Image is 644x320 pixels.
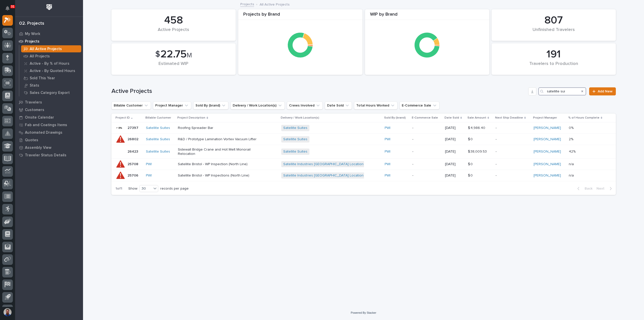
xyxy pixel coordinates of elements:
p: [DATE] [445,150,464,154]
p: - [412,173,441,178]
a: Active - By % of Hours [19,60,83,67]
p: Sold By (brand) [384,115,406,121]
a: All Projects [19,53,83,60]
a: [PERSON_NAME] [534,162,561,166]
a: Satellite Suites [283,150,307,154]
button: Date Sold [325,101,352,110]
a: Satellite Suites [146,150,170,154]
a: Sales Category Export [19,89,83,96]
p: - [412,137,441,141]
p: Roofing Spreader Bar [178,126,266,130]
p: 2% [569,136,574,141]
p: R&D / Prototype Lamination Vortex Vacuum Lifter [178,137,266,141]
a: Satellite Suites [283,126,307,130]
input: Search [538,87,586,95]
a: All Active Projects [19,45,83,52]
p: - [496,162,530,166]
p: n/a [569,161,575,166]
p: Delivery / Work Location(s) [281,115,319,121]
a: PWI [146,162,152,166]
p: E-Commerce Sale [412,115,438,121]
span: $ [155,50,160,59]
p: $ 0 [468,161,474,166]
a: PWI [385,150,390,154]
p: Project Manager [533,115,557,121]
a: My Work [15,30,83,38]
p: Project ID [115,115,130,121]
div: 458 [120,14,227,27]
span: 22.75 [160,49,187,60]
tr: 2680226802 Satellite Suites R&D / Prototype Lamination Vortex Vacuum LifterSatellite Suites PWI -... [111,134,616,145]
a: Travelers [15,98,83,106]
p: 25708 [128,161,139,166]
button: Notifications [2,3,13,14]
a: Quotes [15,136,83,144]
div: Projects by Brand [238,12,363,20]
a: Traveler Status Details [15,151,83,159]
button: users-avatar [2,307,13,317]
p: $ 4,986.40 [468,125,486,130]
div: WIP by Brand [365,12,489,20]
p: Projects [25,39,39,44]
p: Active - By Quoted Hours [30,69,75,73]
p: 26423 [128,149,139,154]
div: 807 [500,14,607,27]
a: Stats [19,82,83,89]
tr: 2570825708 PWI Satellite Bristol - WP Inspection (North Line)Satellite Industries [GEOGRAPHIC_DAT... [111,158,616,170]
p: Travelers [25,100,42,105]
p: Automated Drawings [25,130,62,135]
p: - [496,126,530,130]
p: 42% [569,149,577,154]
a: [PERSON_NAME] [534,150,561,154]
p: [DATE] [445,126,464,130]
p: 0% [569,125,575,130]
p: % of Hours Complete [568,115,599,121]
p: 26802 [128,136,139,141]
div: Active Projects [120,27,227,38]
a: PWI [385,126,390,130]
p: Active - By % of Hours [30,61,69,66]
p: - [412,162,441,166]
a: PWI [385,173,390,178]
p: [DATE] [445,162,464,166]
a: [PERSON_NAME] [534,173,561,178]
p: Stats [30,83,39,88]
div: Notifications31 [6,6,13,14]
a: PWI [385,137,390,141]
a: Powered By Stacker [351,311,376,314]
p: [DATE] [445,173,464,178]
p: 31 [11,5,14,8]
a: Onsite Calendar [15,114,83,121]
span: Back [582,186,592,191]
span: M [187,52,192,59]
p: Satellite Bristol - WP Inspections (North Line) [178,173,266,178]
a: Customers [15,106,83,114]
p: Billable Customer [145,115,171,121]
p: - [496,173,530,178]
img: Workspace Logo [45,3,54,12]
a: Automated Drawings [15,129,83,136]
p: $ 0 [468,136,474,141]
p: All Projects [30,54,50,59]
p: records per page [160,187,189,191]
a: Fab and Coatings Items [15,121,83,129]
p: Sales Category Export [30,91,70,95]
p: All Active Projects [260,1,290,7]
a: Add New [589,87,616,95]
button: Back [573,186,594,191]
button: Delivery / Work Location(s) [230,101,285,110]
p: $ 0 [468,172,474,178]
p: My Work [25,32,40,36]
p: Show [128,187,137,191]
p: Date Sold [445,115,459,121]
span: Next [596,186,608,191]
span: Add New [598,90,613,93]
p: - [496,150,530,154]
p: Project Description [177,115,205,121]
a: Active - By Quoted Hours [19,67,83,74]
div: 30 [140,186,152,191]
a: [PERSON_NAME] [534,137,561,141]
p: - [412,126,441,130]
p: 25706 [128,172,139,178]
div: Unfinished Travelers [500,27,607,38]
